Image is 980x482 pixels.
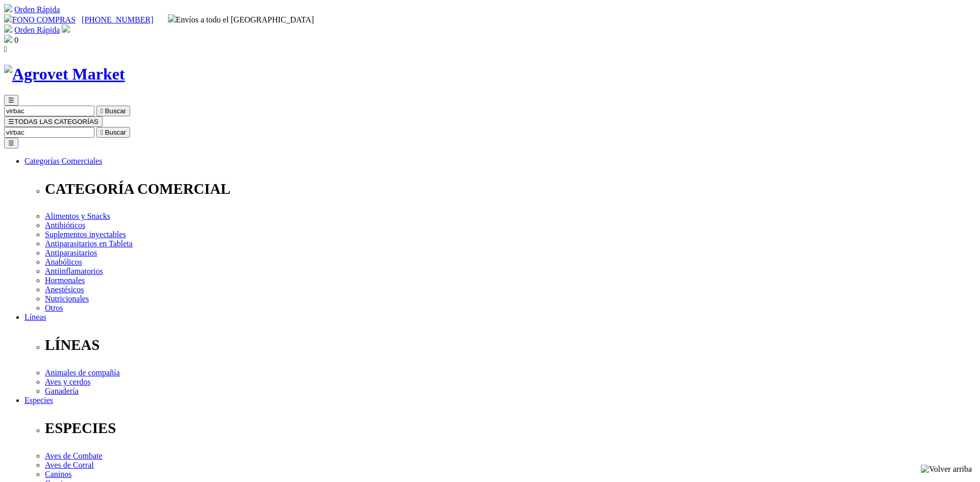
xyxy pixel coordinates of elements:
a: FONO COMPRAS [4,15,76,24]
a: Aves y cerdos [45,377,90,386]
span: Buscar [105,129,126,136]
span: ☰ [8,96,14,104]
a: Nutricionales [45,294,89,303]
a: Acceda a su cuenta de cliente [62,26,70,34]
img: Volver arriba [921,465,972,474]
span: Envíos a todo el [GEOGRAPHIC_DATA] [168,15,314,24]
i:  [101,129,103,136]
span: 0 [14,36,18,44]
a: Hormonales [45,276,85,285]
a: Antiparasitarios en Tableta [45,239,133,248]
i:  [101,107,103,115]
a: Alimentos y Snacks [45,212,110,220]
img: shopping-cart.svg [4,4,12,12]
a: Orden Rápida [14,26,60,34]
a: Categorías Comerciales [24,157,102,165]
button: ☰ [4,95,18,106]
i:  [4,45,7,54]
a: Suplementos inyectables [45,230,126,239]
a: [PHONE_NUMBER] [82,15,153,24]
img: user.svg [62,24,70,33]
a: Anabólicos [45,258,82,266]
p: CATEGORÍA COMERCIAL [45,181,976,197]
button: ☰ [4,138,18,148]
p: ESPECIES [45,420,976,437]
a: Orden Rápida [14,5,60,14]
button:  Buscar [96,127,130,138]
img: phone.svg [4,14,12,22]
a: Anestésicos [45,285,84,294]
p: LÍNEAS [45,337,976,353]
button: ☰TODAS LAS CATEGORÍAS [4,116,103,127]
a: Animales de compañía [45,368,120,377]
a: Líneas [24,313,46,321]
img: shopping-bag.svg [4,35,12,43]
a: Antibióticos [45,221,85,230]
a: Otros [45,303,63,312]
a: Caninos [45,470,71,478]
a: Antiinflamatorios [45,267,103,275]
img: delivery-truck.svg [168,14,176,22]
img: Agrovet Market [4,65,125,84]
a: Antiparasitarios [45,248,97,257]
span: Buscar [105,107,126,115]
button:  Buscar [96,106,130,116]
span: ☰ [8,118,14,125]
a: Especies [24,396,53,404]
input: Buscar [4,106,94,116]
input: Buscar [4,127,94,138]
img: shopping-cart.svg [4,24,12,33]
a: Aves de Combate [45,451,103,460]
a: Aves de Corral [45,461,94,469]
a: Ganadería [45,387,79,395]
